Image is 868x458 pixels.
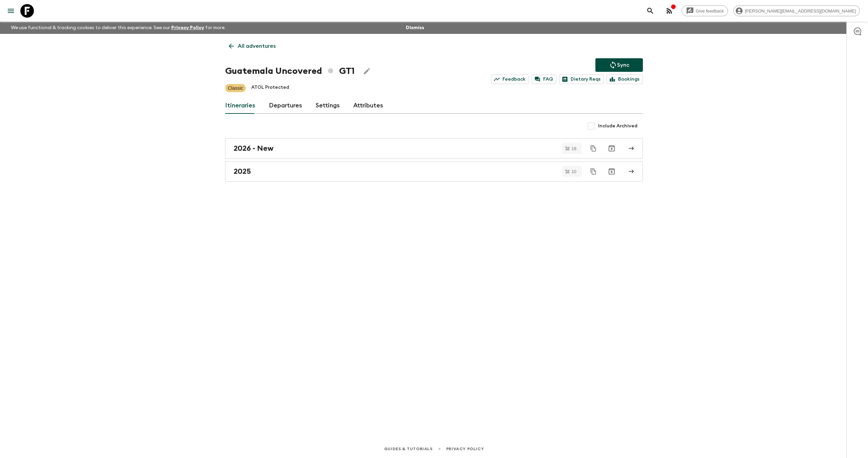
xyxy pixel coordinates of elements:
[587,142,599,154] button: Duplicate
[587,165,599,178] button: Duplicate
[238,42,276,50] p: All adventures
[4,4,18,18] button: menu
[228,85,243,91] p: Classic
[8,22,228,34] p: We use functional & tracking cookies to deliver this experience. See our for more.
[225,64,355,78] h1: Guatemala Uncovered GT1
[234,167,251,176] h2: 2025
[595,58,643,72] button: Sync adventure departures to the booking engine
[568,146,580,151] span: 18
[598,123,637,129] span: Include Archived
[225,98,255,114] a: Itineraries
[605,165,618,178] button: Archive
[682,5,728,16] a: Give feedback
[532,75,556,84] a: FAQ
[741,8,860,14] span: [PERSON_NAME][EMAIL_ADDRESS][DOMAIN_NAME]
[384,445,433,453] a: Guides & Tutorials
[225,39,279,53] a: All adventures
[316,98,340,114] a: Settings
[491,75,529,84] a: Feedback
[446,445,484,453] a: Privacy Policy
[269,98,302,114] a: Departures
[733,5,860,16] div: [PERSON_NAME][EMAIL_ADDRESS][DOMAIN_NAME]
[225,138,643,159] a: 2026 - New
[607,75,643,84] a: Bookings
[360,64,374,78] button: Edit Adventure Title
[559,75,604,84] a: Dietary Reqs
[568,169,580,174] span: 10
[353,98,383,114] a: Attributes
[171,25,204,30] a: Privacy Policy
[692,8,728,14] span: Give feedback
[605,142,618,155] button: Archive
[234,144,274,153] h2: 2026 - New
[617,61,629,69] p: Sync
[225,161,643,182] a: 2025
[251,84,289,92] p: ATOL Protected
[404,23,426,33] button: Dismiss
[644,4,657,18] button: search adventures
